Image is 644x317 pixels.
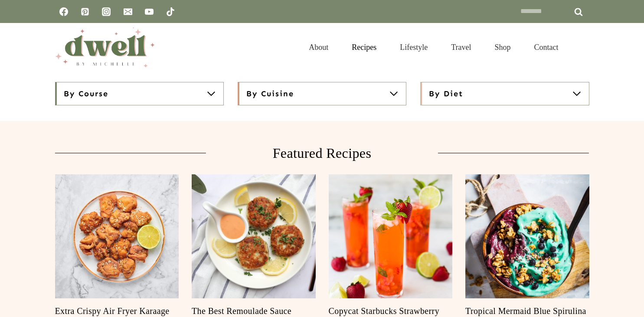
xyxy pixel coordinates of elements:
span: By Course [64,88,108,99]
a: Pinterest [76,3,94,20]
img: crispy chicken karaage on a plate and a slice of lemon [55,174,179,298]
img: easy breakfast blue smoothie bowl with toppings spirulina coconut bowl spoon [465,174,589,298]
a: TikTok [162,3,179,20]
nav: Primary Navigation [297,32,570,62]
img: Crab,Cake,With,Remoulade,Sauce,And,Lemon,In,A,White [192,174,316,298]
img: DWELL by michelle [55,27,155,67]
a: YouTube [141,3,158,20]
a: Read More Copycat Starbucks Strawberry Lemonade (Secret Menu Recipe) [329,174,453,298]
a: About [297,32,340,62]
button: By Cuisine [238,82,406,105]
button: By Diet [420,82,589,105]
span: By Diet [429,88,463,99]
h2: Featured Recipes [220,143,424,163]
a: Travel [439,32,483,62]
a: Shop [483,32,522,62]
a: Recipes [340,32,388,62]
a: Email [119,3,137,20]
button: View Search Form [575,40,589,55]
a: Contact [523,32,570,62]
img: starbucks secret menu copycat recipe strawberry lemonade [329,174,453,298]
a: Facebook [55,3,72,20]
a: Read More The Best Remoulade Sauce Recipe for Crab Cakes [192,174,316,298]
a: Read More Extra Crispy Air Fryer Karaage (Japanese Fried Chicken) [55,174,179,298]
span: By Cuisine [246,88,294,99]
a: Lifestyle [388,32,439,62]
button: By Course [55,82,224,105]
a: Read More Tropical Mermaid Blue Spirulina Smoothie Bowl [465,174,589,298]
a: Instagram [98,3,115,20]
